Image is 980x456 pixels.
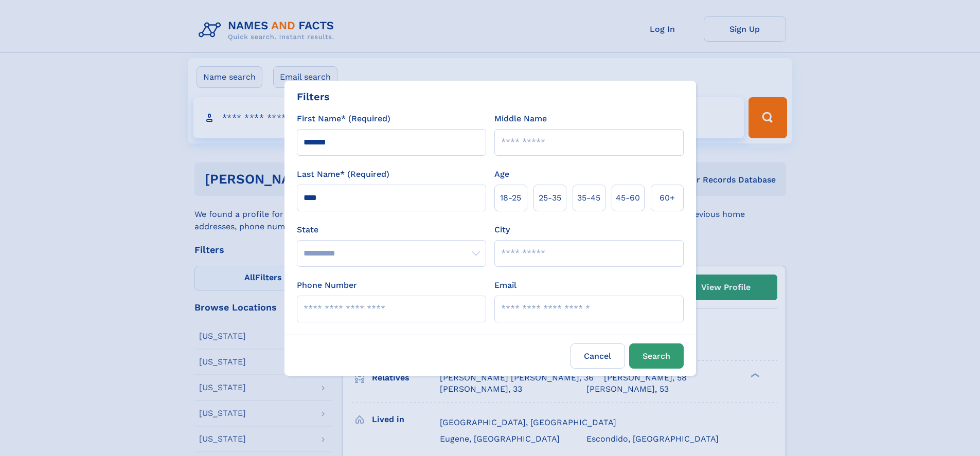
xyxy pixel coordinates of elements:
label: Age [494,168,509,180]
label: Cancel [571,343,625,369]
span: 45‑60 [616,192,640,204]
span: 60+ [660,192,675,204]
label: Last Name* (Required) [297,168,389,180]
label: Phone Number [297,279,357,291]
div: Filters [297,89,330,104]
label: State [297,224,486,236]
label: Middle Name [494,113,547,125]
label: Email [494,279,516,291]
span: 25‑35 [539,192,561,204]
label: First Name* (Required) [297,113,390,125]
span: 35‑45 [577,192,600,204]
span: 18‑25 [500,192,521,204]
label: City [494,224,510,236]
button: Search [629,343,684,369]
